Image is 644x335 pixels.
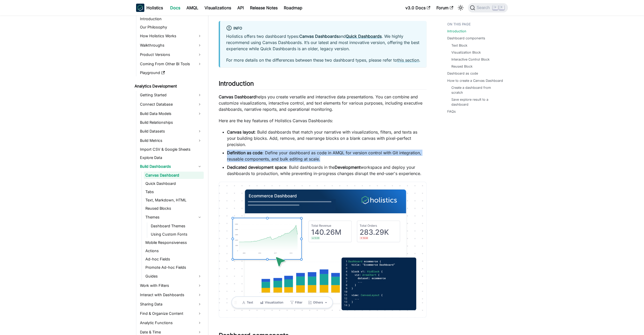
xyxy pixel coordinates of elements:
strong: Canvas layout [227,129,255,135]
a: Release Notes [247,4,281,12]
a: Forum [433,4,456,12]
a: Introduction [138,15,204,23]
b: Holistics [146,5,163,11]
button: Search (Command+K) [468,3,508,12]
a: Text Block [451,43,467,48]
a: Roadmap [281,4,305,12]
a: Work with Filters [138,281,204,290]
kbd: K [499,5,504,10]
a: Analytic Functions [138,319,204,327]
p: Holistics offers two dashboard types: and . We highly recommend using Canvas Dashboards. It’s our... [226,33,420,52]
a: Canvas Dashboard [144,172,204,179]
a: Text, Markdown, HTML [144,196,204,204]
h2: Introduction [219,80,427,90]
a: Tabs [144,188,204,195]
strong: Canvas Dashboards [299,34,339,39]
strong: Dedicated development space [227,165,286,170]
strong: Development [335,165,360,170]
img: canvas-dashboard-thumbnail [219,182,427,318]
a: Sharing Data [138,300,204,308]
a: Ad-hoc Fields [144,256,204,263]
a: this section [397,57,419,63]
a: Interact with Dashboards [138,291,204,299]
a: v3.0 Docs [402,4,433,12]
li: : Build dashboards in the workspace and deploy your dashboards to production, while preventing in... [227,164,427,177]
a: Actions [144,247,204,254]
strong: Canvas Dashboard [219,94,256,99]
a: Build Relationships [138,119,204,126]
a: Dashboard Themes [149,222,204,230]
p: helps you create versatile and interactive data presentations. You can combine and customize visu... [219,94,427,112]
a: Build Dashboards [138,162,204,171]
a: Promote Ad-hoc Fields [144,264,204,271]
a: Introduction [447,29,466,34]
strong: Definition as code [227,150,262,155]
a: Explore Data [138,154,204,161]
a: Reused Block [451,64,473,69]
a: Reused Blocks [144,205,204,212]
a: Build Data Models [138,110,204,118]
li: : Define your dashboard as code in AMQL for version control with Git integration, reusable compon... [227,150,427,162]
a: Getting Started [138,91,204,99]
a: Coming From Other BI Tools [138,60,204,68]
li: : Build dashboards that match your narrative with visualizations, filters, and texts as your buil... [227,129,427,148]
a: Find & Organize Content [138,309,204,318]
a: Build Metrics [138,136,204,145]
a: Themes [144,213,204,221]
a: Quick Dashboards [346,34,382,39]
a: Import CSV & Google Sheets [138,146,204,153]
a: AMQL [183,4,201,12]
a: Visualizations [201,4,234,12]
a: How Holistics Works [138,32,204,40]
a: Guides [144,272,204,280]
a: Dashboard as code [447,71,478,76]
a: Docs [167,4,183,12]
a: Our Philosophy [138,24,204,31]
p: Here are the key features of Holistics Canvas Dashboards: [219,118,427,124]
a: HolisticsHolistics [136,4,163,12]
a: Using Custom Fonts [149,231,204,238]
kbd: ⌘ [493,5,498,10]
a: Walkthroughs [138,41,204,49]
a: Quick Dashboard [144,180,204,187]
a: Product Versions [138,50,204,59]
span: Search [475,5,493,10]
a: Visualization Block [451,50,481,55]
a: Analytics Development [133,83,204,90]
nav: Docs sidebar [131,16,208,335]
div: info [226,25,420,32]
a: Interactive Control Block [451,57,490,62]
a: Playground [138,69,204,76]
a: FAQs [447,109,456,114]
p: For more details on the differences between these two dashboard types, please refer to . [226,57,420,63]
img: Holistics [136,4,144,12]
a: Mobile Responsiveness [144,239,204,246]
a: Build Datasets [138,127,204,135]
a: API [234,4,247,12]
a: Create a dashboard from scratch [451,85,503,95]
a: How to create a Canvas Dashboard [447,78,503,83]
a: Save explore result to a dashboard [451,97,503,107]
a: Dashboard components [447,36,485,41]
button: Switch between dark and light mode (currently light mode) [457,4,465,12]
a: Connect Database [138,100,204,108]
